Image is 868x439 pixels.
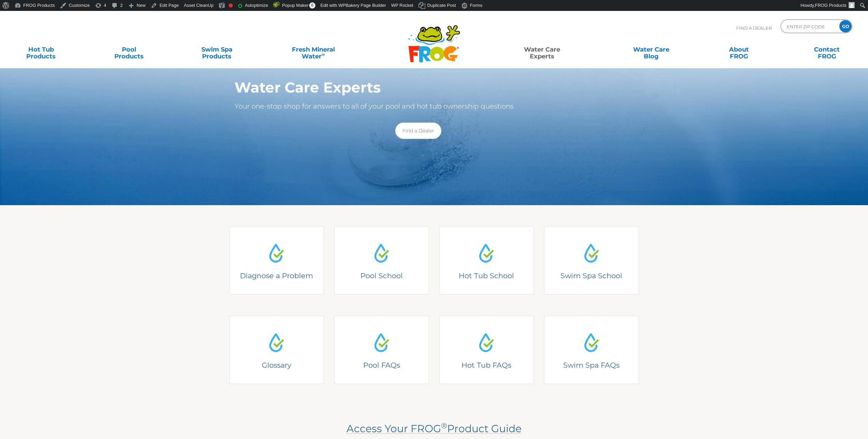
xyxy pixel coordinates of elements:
p: Your one-stop shop for answers to all of your pool and hot tub ownership questions [234,101,602,112]
a: PoolProducts [95,43,163,56]
a: Water Drop IconGlossaryGlossary of TerminologyLearn from the experts [229,316,324,384]
input: Zip Code Form [786,22,832,31]
a: Water Drop IconSwim Spa SchoolSwim Spa SchoolLearn from the experts how to care for your swim spa. [544,226,639,295]
img: Water Drop Icon [474,240,499,266]
a: Water Drop IconHot Tub SchoolHot Tub SchoolLearn from the experts how to care for your Hot Tub. [439,226,534,295]
p: Find A Dealer [736,19,772,37]
img: Water Drop Icon [264,240,289,266]
h1: Water Care Experts [234,79,602,96]
span: FROG Products [815,3,846,8]
h4: Glossary [239,360,314,370]
sup: ∞ [322,52,325,57]
div: Focus keyphrase not set [229,3,233,8]
img: Water Drop Icon [474,330,499,355]
a: Water Drop IconHot Tub FAQsHot Tub FAQsFrequently Asked Questions [439,316,534,384]
a: Hot TubProducts [7,43,75,56]
a: Water Drop IconDiagnose a ProblemDiagnose a Problem2-3 questions and we can help. [229,226,324,295]
h4: Swim Spa School [549,271,634,280]
a: Water Drop IconPool SchoolPool SchoolLearn from the experts how to care for your pool. [334,226,429,295]
a: Fresh MineralWater∞ [270,43,356,56]
h4: Pool FAQs [344,360,419,370]
a: Find a Dealer [395,123,441,139]
sup: ® [441,421,447,430]
img: Water Drop Icon [369,240,394,266]
img: Water Drop Icon [369,330,394,355]
input: GO [839,20,852,32]
h4: Hot Tub FAQs [444,360,529,370]
h4: Hot Tub School [444,271,529,280]
a: Water Drop IconPool FAQsPool FAQsFrequently Asked Questions [334,316,429,384]
img: Water Drop Icon [579,330,604,355]
a: Water CareBlog [617,43,685,56]
h4: Swim Spa FAQs [549,360,634,370]
span: 0 [309,2,315,9]
img: Water Drop Icon [579,240,604,266]
a: Access Your FROG®Product Guide [346,422,522,435]
a: AboutFROG [705,43,773,56]
span: Access Your FROG Product Guide [346,422,522,435]
a: ContactFROG [793,43,861,56]
a: Water Drop IconSwim Spa FAQsSwim Spa FAQsFrequently Asked Questions [544,316,639,384]
a: Water CareExperts [486,43,597,56]
img: Water Drop Icon [264,330,289,355]
h4: Diagnose a Problem [239,271,314,280]
h4: Pool School [339,271,424,280]
a: Swim SpaProducts [183,43,251,56]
